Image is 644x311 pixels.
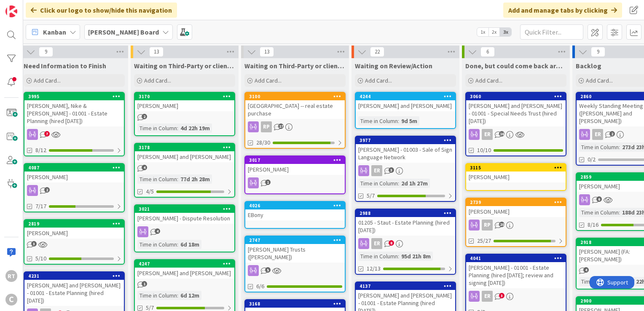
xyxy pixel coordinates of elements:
span: Waiting on Review/Action [355,62,432,70]
div: EBony [245,209,345,220]
span: 3 [499,293,504,298]
span: 5/10 [35,254,46,263]
div: [PERSON_NAME], Nike & [PERSON_NAME] - 01001 - Estate Planning (hired [DATE]) [24,100,124,126]
div: 4041[PERSON_NAME] - 01001 - Estate Planning (hired [DATE]; review and signing [DATE]) [466,255,566,288]
div: 3017 [249,157,345,163]
div: 3021[PERSON_NAME] - Dispute Resolution [135,205,234,224]
div: 2988 [360,210,455,216]
div: RT [5,270,17,282]
span: 28/30 [256,138,270,147]
div: 3100[GEOGRAPHIC_DATA] -- real estate purchase [245,93,345,119]
span: 22 [370,47,384,57]
div: 3017[PERSON_NAME] [245,156,345,175]
b: [PERSON_NAME] Board [88,28,159,36]
div: RP [261,121,272,132]
span: Add Card... [34,77,61,84]
div: 01205 - Staut - Estate Planning (hired [DATE]) [356,217,455,236]
div: 4231 [24,272,124,280]
div: 4087 [28,165,124,171]
div: 4087 [24,164,124,172]
span: : [177,291,178,300]
span: 0/2 [588,155,596,164]
span: 3x [500,28,511,36]
span: 8/16 [588,220,598,229]
div: ER [592,129,603,140]
div: 2d 1h 27m [399,179,430,188]
div: 4247[PERSON_NAME] and [PERSON_NAME] [135,260,234,279]
div: ER [356,238,455,249]
span: 6 [596,196,602,202]
div: 3168 [249,301,345,307]
div: 3977[PERSON_NAME] - 01003 - Sale of Sign Language Network [356,137,455,163]
div: 3178 [139,145,234,150]
div: ER [482,129,493,140]
div: Time in Column [358,179,398,188]
div: 3170[PERSON_NAME] [135,93,234,111]
div: 4041 [466,255,566,262]
span: : [398,179,399,188]
div: 2739 [466,198,566,206]
div: [PERSON_NAME] and [PERSON_NAME] [356,100,455,111]
div: ER [371,238,382,249]
div: 4087[PERSON_NAME] [24,164,124,182]
div: 4d 22h 19m [178,123,212,133]
div: 4137 [360,283,455,289]
span: 3 [389,167,394,173]
span: 7/17 [35,202,46,211]
div: 4026 [249,203,345,209]
span: 5 [265,267,271,273]
div: 3995 [28,94,124,99]
div: [PERSON_NAME] - Dispute Resolution [135,213,234,224]
div: 3178 [135,144,234,151]
span: 6 [480,47,495,57]
span: 4 [142,165,147,170]
div: C [5,294,17,306]
div: 4244 [356,93,455,100]
span: 20 [499,222,504,227]
span: 13 [149,47,164,57]
span: Add Card... [586,77,613,84]
span: 1 [142,281,147,287]
div: 3170 [135,93,234,100]
div: Time in Column [358,252,398,261]
div: Click our logo to show/hide this navigation [26,3,177,18]
span: 1 [265,180,271,185]
div: [PERSON_NAME] [466,172,566,182]
span: Waiting on Third-Party or client (Passive) [244,62,346,70]
div: 2747 [245,236,345,244]
div: 4231 [28,273,124,279]
div: 2819 [24,220,124,228]
div: 4026 [245,202,345,209]
span: 3 [31,241,37,247]
div: Time in Column [137,123,177,133]
div: 4041 [470,255,566,261]
span: 6/6 [256,282,264,291]
span: 2 [609,131,615,137]
span: 5/7 [367,191,375,200]
span: Kanban [43,27,66,37]
div: 9d 5m [399,116,419,126]
div: 2819 [28,221,124,227]
div: 6d 18m [178,240,201,249]
span: 8 [389,240,394,246]
div: 2739 [470,199,566,205]
span: Add Card... [365,77,392,84]
div: 2739[PERSON_NAME] [466,198,566,217]
div: 3977 [356,137,455,144]
div: Time in Column [579,277,619,286]
div: [GEOGRAPHIC_DATA] -- real estate purchase [245,100,345,119]
span: Waiting on Third-Party or client (Active) [134,62,235,70]
div: Time in Column [579,208,619,217]
div: [PERSON_NAME] - 01001 - Estate Planning (hired [DATE]; review and signing [DATE]) [466,262,566,288]
div: 3115 [470,165,566,171]
span: 4/5 [146,187,154,196]
span: : [177,174,178,184]
span: 4 [583,267,589,273]
div: 4244[PERSON_NAME] and [PERSON_NAME] [356,93,455,111]
div: 3115 [466,164,566,172]
div: ER [466,291,566,302]
div: 3060[PERSON_NAME] and [PERSON_NAME] - 01001 - Special Needs Trust (hired [DATE]) [466,93,566,126]
div: ER [482,291,493,302]
div: [PERSON_NAME] and [PERSON_NAME] [135,151,234,162]
div: Time in Column [137,291,177,300]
